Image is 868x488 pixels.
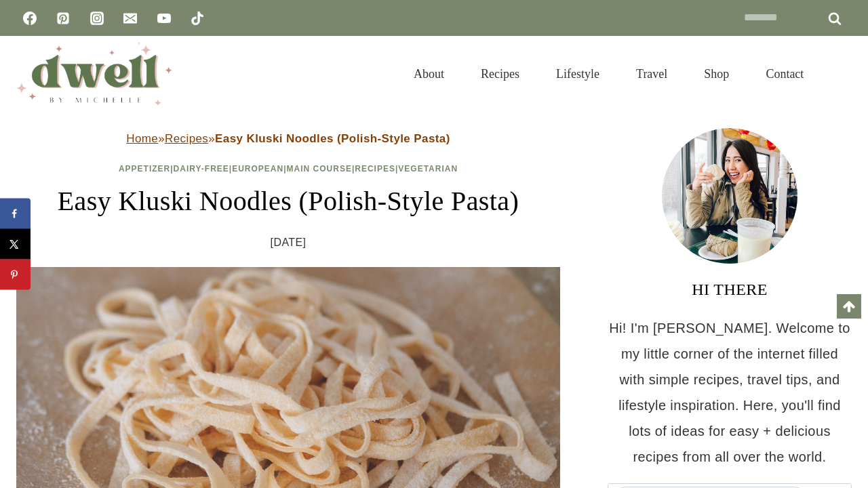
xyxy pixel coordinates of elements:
[165,132,208,145] a: Recipes
[174,164,229,174] a: Dairy-Free
[747,50,822,98] a: Contact
[395,50,462,98] a: About
[232,164,283,174] a: European
[16,181,560,222] h1: Easy Kluski Noodles (Polish-Style Pasta)
[837,294,861,319] a: Scroll to top
[215,132,450,145] strong: Easy Kluski Noodles (Polish-Style Pasta)
[287,164,352,174] a: Main Course
[618,50,686,98] a: Travel
[608,277,852,302] h3: HI THERE
[119,164,170,174] a: Appetizer
[151,5,178,32] a: YouTube
[16,43,172,105] img: DWELL by michelle
[271,232,307,253] time: [DATE]
[126,132,158,145] a: Home
[538,50,618,98] a: Lifestyle
[395,50,822,98] nav: Primary Navigation
[608,315,852,470] p: Hi! I'm [PERSON_NAME]. Welcome to my little corner of the internet filled with simple recipes, tr...
[117,5,144,32] a: Email
[83,5,111,32] a: Instagram
[829,62,852,85] button: View Search Form
[119,164,458,174] span: | | | | |
[16,5,43,32] a: Facebook
[126,132,450,145] span: » »
[398,164,458,174] a: Vegetarian
[50,5,77,32] a: Pinterest
[462,50,538,98] a: Recipes
[184,5,211,32] a: TikTok
[686,50,747,98] a: Shop
[355,164,395,174] a: Recipes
